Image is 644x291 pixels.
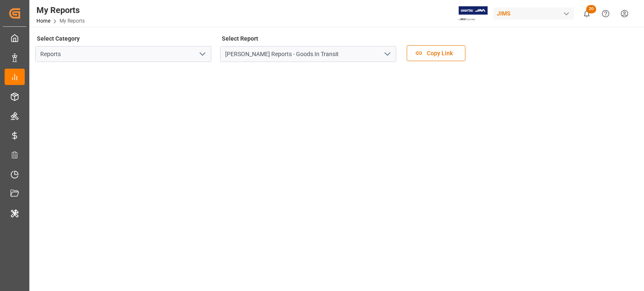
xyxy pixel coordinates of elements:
a: Home [36,18,50,24]
button: Help Center [596,4,615,23]
input: Type to search/select [35,46,211,62]
button: JIMS [493,5,577,21]
button: show 20 new notifications [577,4,596,23]
button: open menu [381,48,393,61]
span: Copy Link [423,49,457,58]
label: Select Report [220,33,260,44]
button: open menu [196,48,208,61]
img: Exertis%20JAM%20-%20Email%20Logo.jpg_1722504956.jpg [459,6,488,21]
div: My Reports [36,4,85,16]
label: Select Category [35,33,81,44]
input: Type to search/select [220,46,396,62]
div: JIMS [493,8,574,20]
button: Copy Link [407,45,465,61]
span: 20 [586,5,596,13]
